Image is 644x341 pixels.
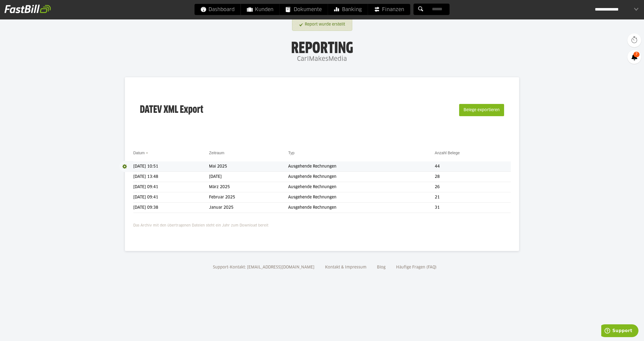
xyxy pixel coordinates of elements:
[288,203,435,213] td: Ausgehende Rechnungen
[146,153,149,154] img: sort_desc.gif
[209,182,288,192] td: März 2025
[241,4,280,15] a: Kunden
[56,39,588,54] h1: Reporting
[247,4,273,15] span: Kunden
[328,4,368,15] a: Banking
[288,151,295,155] a: Typ
[286,4,322,15] span: Dokumente
[435,182,511,192] td: 26
[209,172,288,182] td: [DATE]
[627,50,641,64] a: 7
[601,324,638,338] iframe: Öffnet ein Widget, in dem Sie weitere Informationen finden
[288,172,435,182] td: Ausgehende Rechnungen
[288,192,435,203] td: Ausgehende Rechnungen
[201,4,235,15] span: Dashboard
[280,4,328,15] a: Dokumente
[299,19,345,30] a: Report wurde erstellt
[133,182,209,192] td: [DATE] 09:41
[435,203,511,213] td: 31
[195,4,241,15] a: Dashboard
[133,220,511,229] p: Das Archiv mit den übertragenen Dateien steht ein Jahr zum Download bereit
[323,265,368,269] a: Kontakt & Impressum
[435,192,511,203] td: 21
[209,161,288,172] td: Mai 2025
[374,4,404,15] span: Finanzen
[209,151,224,155] a: Zeitraum
[133,151,145,155] a: Datum
[133,161,209,172] td: [DATE] 10:51
[435,151,460,155] a: Anzahl Belege
[211,265,316,269] a: Support-Kontakt: [EMAIL_ADDRESS][DOMAIN_NAME]
[288,161,435,172] td: Ausgehende Rechnungen
[140,92,203,128] h3: DATEV XML Export
[375,265,388,269] a: Blog
[368,4,410,15] a: Finanzen
[133,172,209,182] td: [DATE] 13:48
[209,192,288,203] td: Februar 2025
[4,4,51,13] img: fastbill_logo_white.png
[435,161,511,172] td: 44
[394,265,439,269] a: Häufige Fragen (FAQ)
[334,4,362,15] span: Banking
[133,203,209,213] td: [DATE] 09:38
[459,104,504,116] button: Belege exportieren
[209,203,288,213] td: Januar 2025
[133,192,209,203] td: [DATE] 09:41
[288,182,435,192] td: Ausgehende Rechnungen
[633,52,640,57] span: 7
[435,172,511,182] td: 28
